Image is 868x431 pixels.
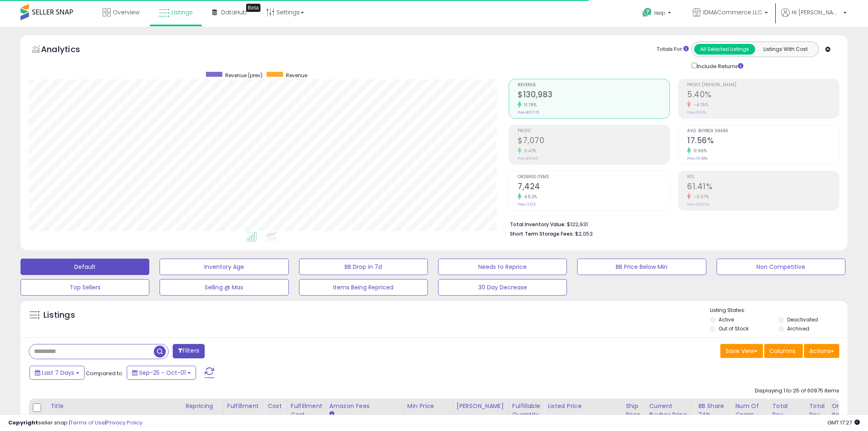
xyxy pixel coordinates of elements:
[687,182,839,193] h2: 61.41%
[804,344,839,358] button: Actions
[160,259,288,275] button: Inventory Age
[407,402,450,410] div: Min Price
[510,221,566,228] b: Total Inventory Value:
[329,402,400,410] div: Amazon Fees
[86,369,123,377] span: Compared to:
[127,366,196,380] button: Sep-25 - Oct-01
[70,419,105,426] a: Terms of Use
[687,202,709,207] small: Prev: 65.03%
[8,419,142,427] div: seller snap | |
[787,325,809,332] label: Archived
[691,148,707,154] small: 11.99%
[299,259,428,275] button: BB Drop in 7d
[21,259,149,275] button: Default
[577,259,706,275] button: BB Price Below Min
[626,402,642,419] div: Ship Price
[691,102,708,108] small: -4.76%
[654,9,665,16] span: Help
[703,8,762,16] span: IDMACommerce LLC
[657,46,689,53] div: Totals For
[299,279,428,296] button: Items Being Repriced
[510,219,833,229] li: $122,931
[687,90,839,101] h2: 5.40%
[246,4,260,12] div: Tooltip anchor
[787,316,818,323] label: Deactivated
[710,307,847,314] p: Listing States:
[438,259,567,275] button: Needs to Reprice
[518,129,669,133] span: Profit
[809,402,825,428] div: Total Rev. Diff.
[691,194,709,200] small: -5.57%
[719,325,749,332] label: Out of Stock
[735,402,765,419] div: Num of Comp.
[457,402,505,410] div: [PERSON_NAME]
[8,419,38,426] strong: Copyright
[717,259,845,275] button: Non Competitive
[521,102,537,108] small: 11.79%
[720,344,763,358] button: Save View
[642,7,652,18] i: Get Help
[687,110,706,115] small: Prev: 5.67%
[510,230,574,237] b: Short Term Storage Fees:
[518,202,536,207] small: Prev: 7,103
[518,90,669,101] h2: $130,983
[521,148,537,154] small: 6.47%
[30,366,85,380] button: Last 7 Days
[518,110,539,115] small: Prev: $117,172
[286,72,307,79] span: Revenue
[185,402,220,410] div: Repricing
[139,369,186,377] span: Sep-25 - Oct-01
[42,369,74,377] span: Last 7 Days
[227,402,260,410] div: Fulfillment
[755,387,839,395] div: Displaying 1 to 25 of 60975 items
[518,83,669,87] span: Revenue
[43,309,75,321] h5: Listings
[171,8,193,16] span: Listings
[173,344,205,358] button: Filters
[548,402,619,410] div: Listed Price
[687,83,839,87] span: Profit [PERSON_NAME]
[719,316,734,323] label: Active
[575,230,593,238] span: $2,053
[770,347,795,355] span: Columns
[772,402,802,419] div: Total Rev.
[21,279,149,296] button: Top Sellers
[512,402,541,419] div: Fulfillable Quantity
[41,44,96,57] h5: Analytics
[687,136,839,147] h2: 17.56%
[694,44,755,55] button: All Selected Listings
[781,8,847,27] a: Hi [PERSON_NAME]
[518,136,669,147] h2: $7,070
[50,402,178,410] div: Title
[518,175,669,179] span: Ordered Items
[291,402,322,419] div: Fulfillment Cost
[687,175,839,179] span: ROI
[225,72,263,79] span: Revenue (prev)
[521,194,537,200] small: 4.52%
[518,156,538,161] small: Prev: $6,641
[687,129,839,133] span: Avg. Buybox Share
[764,344,803,358] button: Columns
[518,182,669,193] h2: 7,424
[113,8,139,16] span: Overview
[221,8,247,16] span: DataHub
[160,279,288,296] button: Selling @ Max
[827,419,860,426] span: 2025-10-13 17:27 GMT
[755,44,816,55] button: Listings With Cost
[438,279,567,296] button: 30 Day Decrease
[267,402,284,410] div: Cost
[685,61,753,71] div: Include Returns
[792,8,841,16] span: Hi [PERSON_NAME]
[106,419,142,426] a: Privacy Policy
[698,402,728,419] div: BB Share 24h.
[687,156,708,161] small: Prev: 15.68%
[636,1,679,27] a: Help
[831,402,861,419] div: Ordered Items
[649,402,691,419] div: Current Buybox Price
